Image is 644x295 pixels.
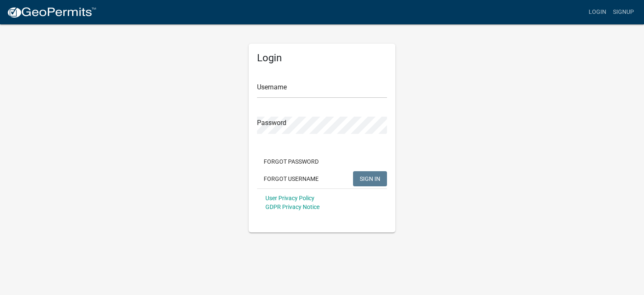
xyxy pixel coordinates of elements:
[360,175,380,182] span: SIGN IN
[585,4,610,20] a: Login
[257,154,325,169] button: Forgot Password
[265,195,314,201] a: User Privacy Policy
[353,171,387,186] button: SIGN IN
[610,4,637,20] a: Signup
[257,171,325,186] button: Forgot Username
[265,204,319,210] a: GDPR Privacy Notice
[257,52,387,64] h5: Login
